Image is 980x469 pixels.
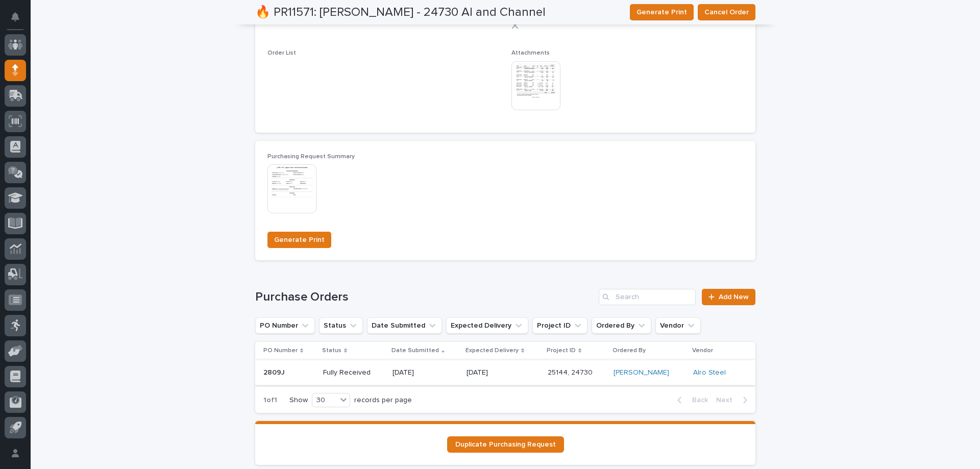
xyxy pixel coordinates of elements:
p: Project ID [547,345,576,356]
p: 1 of 1 [255,388,285,413]
span: Purchasing Request Summary [267,154,355,160]
span: Duplicate Purchasing Request [455,441,556,448]
button: Expected Delivery [446,317,528,334]
p: Vendor [692,345,713,356]
button: PO Number [255,317,315,334]
span: Cancel Order [704,7,749,17]
a: Add New [702,289,755,305]
div: 30 [312,395,337,406]
tr: 2809J2809J Fully Received[DATE][DATE]25144, 2473025144, 24730 [PERSON_NAME] Alro Steel [255,360,755,385]
a: Alro Steel [693,368,726,377]
p: 25144, 24730 [548,366,595,377]
p: Show [289,396,308,405]
button: Next [712,396,755,405]
button: Vendor [655,317,701,334]
p: PO Number [263,345,298,356]
p: Status [322,345,341,356]
h2: 🔥 PR11571: [PERSON_NAME] - 24730 AI and Channel [255,5,546,20]
button: Notifications [5,6,26,28]
a: [PERSON_NAME] [614,368,669,377]
span: Next [716,397,739,404]
a: Duplicate Purchasing Request [447,436,564,453]
button: Cancel Order [698,4,755,20]
span: Order List [267,50,296,56]
span: Generate Print [274,235,325,245]
p: [DATE] [467,368,540,377]
button: Date Submitted [367,317,442,334]
p: records per page [354,396,412,405]
p: Ordered By [612,345,646,356]
span: Back [686,397,708,404]
p: Expected Delivery [465,345,519,356]
button: Project ID [532,317,587,334]
p: Date Submitted [391,345,439,356]
span: Add New [719,293,749,301]
button: Generate Print [267,232,331,248]
input: Search [599,289,696,305]
h1: Purchase Orders [255,290,595,305]
button: Back [669,396,712,405]
button: Generate Print [630,4,694,20]
p: 2809J [263,366,287,377]
button: Status [319,317,363,334]
p: Fully Received [323,368,384,377]
p: [DATE] [393,368,458,377]
span: Attachments [511,50,550,56]
div: Notifications [13,12,26,29]
span: Generate Print [636,7,687,17]
button: Ordered By [592,317,651,334]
